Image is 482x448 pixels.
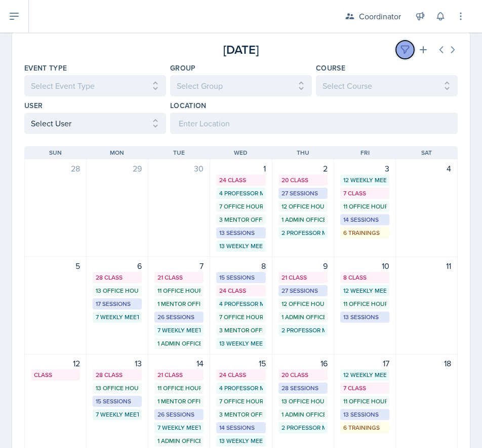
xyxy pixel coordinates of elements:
[216,162,265,175] div: 1
[343,202,386,211] div: 11 Office Hours
[157,370,200,380] div: 21 Class
[343,189,386,198] div: 7 Class
[157,410,200,419] div: 26 Sessions
[402,357,451,369] div: 18
[360,148,370,157] span: Fri
[219,423,262,432] div: 14 Sessions
[278,162,328,175] div: 2
[170,63,196,73] label: Group
[219,370,262,380] div: 24 Class
[282,273,325,282] div: 21 Class
[157,273,200,282] div: 21 Class
[157,286,200,295] div: 11 Office Hours
[359,10,401,22] div: Coordinator
[157,313,200,322] div: 26 Sessions
[96,299,139,308] div: 17 Sessions
[24,100,43,111] label: User
[343,176,386,185] div: 12 Weekly Meetings
[278,357,328,369] div: 16
[219,286,262,295] div: 24 Class
[282,215,325,224] div: 1 Admin Office Hour
[49,148,62,157] span: Sun
[170,113,458,134] input: Enter Location
[34,370,77,380] div: Class
[219,339,262,348] div: 13 Weekly Meetings
[157,423,200,432] div: 7 Weekly Meetings
[282,202,325,211] div: 12 Office Hours
[282,189,325,198] div: 27 Sessions
[96,384,139,393] div: 13 Office Hours
[96,273,139,282] div: 28 Class
[278,260,328,272] div: 9
[216,260,265,272] div: 8
[31,260,80,272] div: 5
[170,100,207,111] label: Location
[343,397,386,406] div: 11 Office Hours
[340,357,389,369] div: 17
[219,397,262,406] div: 7 Office Hours
[219,215,262,224] div: 3 Mentor Office Hours
[31,357,80,369] div: 12
[343,313,386,322] div: 13 Sessions
[24,63,67,73] label: Event Type
[96,410,139,419] div: 7 Weekly Meetings
[343,286,386,295] div: 12 Weekly Meetings
[219,176,262,185] div: 24 Class
[282,286,325,295] div: 27 Sessions
[282,228,325,237] div: 2 Professor Meetings
[402,260,451,272] div: 11
[282,410,325,419] div: 1 Admin Office Hour
[154,260,204,272] div: 7
[96,370,139,380] div: 28 Class
[316,63,345,73] label: Course
[216,357,265,369] div: 15
[282,313,325,322] div: 1 Admin Office Hour
[96,397,139,406] div: 15 Sessions
[157,339,200,348] div: 1 Admin Office Hour
[402,162,451,175] div: 4
[219,313,262,322] div: 7 Office Hours
[93,260,142,272] div: 6
[282,326,325,335] div: 2 Professor Meetings
[234,148,248,157] span: Wed
[219,242,262,251] div: 13 Weekly Meetings
[340,260,389,272] div: 10
[343,410,386,419] div: 13 Sessions
[219,326,262,335] div: 3 Mentor Office Hours
[343,215,386,224] div: 14 Sessions
[282,370,325,380] div: 20 Class
[96,286,139,295] div: 13 Office Hours
[219,410,262,419] div: 3 Mentor Office Hours
[343,228,386,237] div: 6 Trainings
[219,384,262,393] div: 4 Professor Meetings
[93,357,142,369] div: 13
[343,273,386,282] div: 8 Class
[96,313,139,322] div: 7 Weekly Meetings
[93,162,142,175] div: 29
[219,299,262,308] div: 4 Professor Meetings
[169,41,313,59] div: [DATE]
[157,326,200,335] div: 7 Weekly Meetings
[157,384,200,393] div: 11 Office Hours
[154,357,204,369] div: 14
[219,202,262,211] div: 7 Office Hours
[340,162,389,175] div: 3
[219,273,262,282] div: 15 Sessions
[157,397,200,406] div: 1 Mentor Office Hour
[282,423,325,432] div: 2 Professor Meetings
[110,148,124,157] span: Mon
[282,299,325,308] div: 12 Office Hours
[219,436,262,445] div: 13 Weekly Meetings
[297,148,309,157] span: Thu
[154,162,204,175] div: 30
[343,299,386,308] div: 11 Office Hours
[343,370,386,380] div: 12 Weekly Meetings
[31,162,80,175] div: 28
[219,189,262,198] div: 4 Professor Meetings
[282,384,325,393] div: 28 Sessions
[282,176,325,185] div: 20 Class
[173,148,185,157] span: Tue
[282,397,325,406] div: 13 Office Hours
[421,148,432,157] span: Sat
[157,436,200,445] div: 1 Admin Office Hour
